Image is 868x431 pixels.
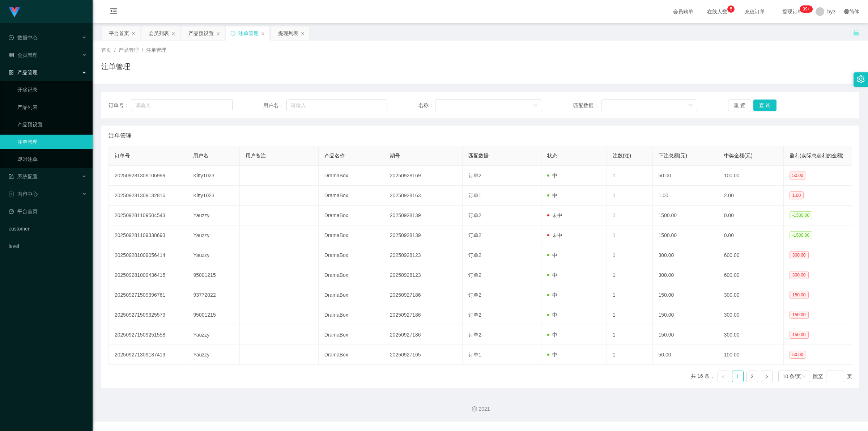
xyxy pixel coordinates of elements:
[131,100,233,111] input: 请输入
[607,285,653,305] td: 1
[216,31,220,36] i: 图标: close
[324,153,345,159] span: 产品名称
[384,166,463,186] td: 20250928169
[741,9,769,14] span: 充值订单
[779,9,806,14] span: 提现订单
[319,225,384,245] td: DramaBox
[718,345,784,365] td: 100.00
[319,305,384,325] td: DramaBox
[573,102,601,109] span: 匹配数据：
[653,305,718,325] td: 150.00
[17,100,87,114] a: 产品列表
[718,186,784,206] td: 2.00
[384,265,463,285] td: 20250928123
[844,9,849,14] i: 图标: global
[857,75,865,83] i: 图标: setting
[653,186,718,206] td: 1.00
[718,225,784,245] td: 0.00
[790,153,843,159] span: 盈利(实际总获利的金额)
[9,52,38,58] span: 会员管理
[607,245,653,265] td: 1
[101,0,126,24] i: 图标: menu-fold
[765,375,769,379] i: 图标: right
[703,9,731,14] span: 在线人数
[724,153,753,159] span: 中奖金额(元)
[119,47,139,53] span: 产品管理
[547,312,557,318] span: 中
[853,29,859,36] i: 图标: unlock
[718,166,784,186] td: 100.00
[384,186,463,206] td: 20250928163
[109,265,187,285] td: 202509281009436415
[607,166,653,186] td: 1
[319,345,384,365] td: DramaBox
[9,174,14,179] i: 图标: form
[732,371,743,382] a: 1
[790,191,804,199] span: 1.00
[468,332,481,338] span: 订单2
[718,206,784,225] td: 0.00
[468,193,481,198] span: 订单1
[319,186,384,206] td: DramaBox
[109,225,187,245] td: 202509281109338693
[9,35,14,40] i: 图标: check-circle-o
[384,245,463,265] td: 20250928123
[653,285,718,305] td: 150.00
[9,191,14,197] i: 图标: profile
[653,245,718,265] td: 300.00
[653,166,718,186] td: 50.00
[187,345,240,365] td: Yauzzy
[547,272,557,278] span: 中
[653,206,718,225] td: 1500.00
[319,166,384,186] td: DramaBox
[109,285,187,305] td: 202509271509396761
[261,31,265,36] i: 图标: close
[109,245,187,265] td: 202509281009056414
[187,186,240,206] td: Kitty1023
[187,225,240,245] td: Yauzzy
[187,206,240,225] td: Yauzzy
[547,212,562,218] span: 未中
[390,153,400,159] span: 期号
[747,371,758,382] a: 2
[149,26,169,40] div: 会员列表
[718,305,784,325] td: 300.00
[301,31,305,36] i: 图标: close
[238,26,259,40] div: 注单管理
[384,206,463,225] td: 20250928139
[109,186,187,206] td: 202509281309132816
[790,351,806,359] span: 50.00
[547,232,562,238] span: 未中
[547,292,557,298] span: 中
[193,153,208,159] span: 用户名
[109,131,132,140] span: 注单管理
[17,117,87,132] a: 产品预设置
[131,31,136,36] i: 图标: close
[800,5,813,13] sup: 334
[653,345,718,365] td: 50.00
[468,153,489,159] span: 匹配数据
[790,271,809,279] span: 300.00
[109,166,187,186] td: 202509281309106999
[109,102,131,109] span: 订单号：
[187,166,240,186] td: Kitty1023
[753,100,776,111] button: 查 询
[109,305,187,325] td: 202509271509325579
[547,173,557,178] span: 中
[468,252,481,258] span: 订单2
[732,371,744,382] li: 1
[109,26,129,40] div: 平台首页
[468,352,481,358] span: 订单1
[761,371,773,382] li: 下一页
[246,153,266,159] span: 用户备注
[718,325,784,345] td: 300.00
[17,152,87,166] a: 即时注单
[728,100,751,111] button: 重 置
[101,61,130,72] h1: 注单管理
[607,305,653,325] td: 1
[801,374,806,379] i: 图标: down
[607,206,653,225] td: 1
[278,26,298,40] div: 提现列表
[9,204,87,219] a: 图标: dashboard平台首页
[659,153,687,159] span: 下注总额(元)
